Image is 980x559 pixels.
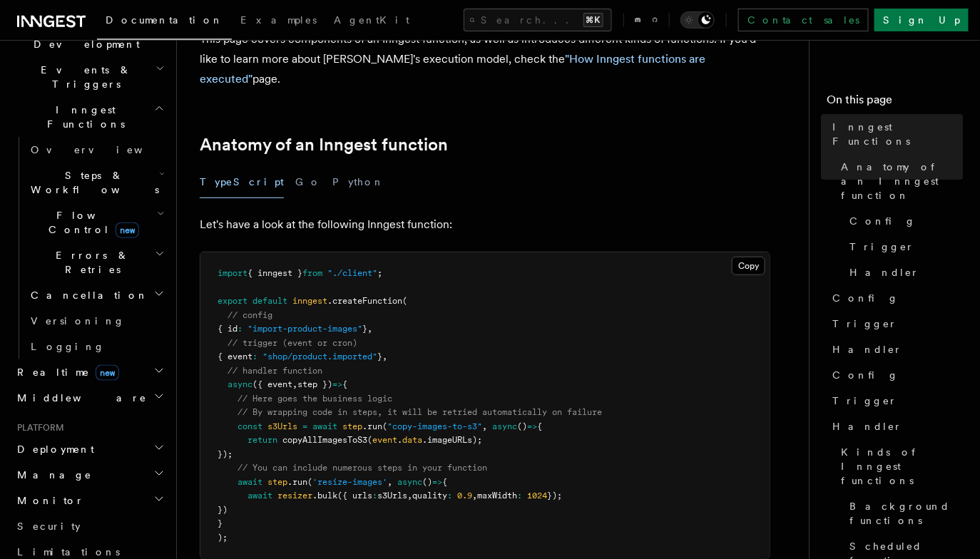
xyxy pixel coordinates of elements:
span: Inngest Functions [832,120,963,148]
button: Toggle dark mode [680,11,715,29]
span: { inngest } [247,268,302,278]
span: Config [832,291,899,305]
button: Monitor [11,488,168,513]
span: { [537,421,542,431]
a: Inngest Functions [827,114,963,154]
button: Inngest Functions [11,97,168,137]
span: async [228,379,252,389]
span: Platform [11,422,64,434]
span: s3Urls [267,421,297,431]
span: new [96,365,119,381]
span: maxWidth [477,491,517,501]
span: copyAllImagesToS3 [282,435,367,445]
span: Trigger [832,317,897,331]
span: { id [218,324,238,334]
span: , [292,379,297,389]
span: step [267,477,287,487]
span: Errors & Retries [25,248,155,277]
span: : [372,491,377,501]
span: => [332,379,342,389]
span: Handler [832,342,902,357]
span: Monitor [11,493,84,508]
span: async [492,421,517,431]
a: Config [844,208,963,234]
span: await [247,491,272,501]
p: Let's have a look at the following Inngest function: [200,215,770,235]
button: Go [295,166,321,198]
span: Documentation [106,14,223,26]
button: Copy [732,257,765,275]
span: Events & Triggers [11,63,155,91]
a: Handler [844,260,963,285]
span: { event [218,352,252,361]
span: () [422,477,432,487]
span: => [432,477,442,487]
span: ({ event [252,379,292,389]
span: Manage [11,468,92,482]
span: . [397,435,402,445]
span: ( [402,296,407,306]
span: .run [362,421,382,431]
span: ( [307,477,312,487]
span: Versioning [31,315,125,327]
button: Manage [11,462,168,488]
span: "shop/product.imported" [262,352,377,361]
span: } [362,324,367,334]
span: => [527,421,537,431]
span: // config [228,310,272,320]
span: , [482,421,487,431]
span: = [302,421,307,431]
span: ; [377,268,382,278]
span: // You can include numerous steps in your function [238,463,487,473]
a: Anatomy of an Inngest function [200,135,448,155]
span: Deployment [11,442,94,456]
a: Trigger [844,234,963,260]
a: Security [11,513,168,539]
span: inngest [292,296,327,306]
span: Kinds of Inngest functions [841,445,963,488]
button: Flow Controlnew [25,202,168,242]
span: Trigger [849,240,914,254]
span: { [442,477,447,487]
a: Overview [25,137,168,163]
a: Handler [827,414,963,439]
span: // By wrapping code in steps, it will be retried automatically on failure [238,407,602,417]
span: step }) [297,379,332,389]
span: 1024 [527,491,547,501]
span: export [218,296,247,306]
span: }) [218,505,228,515]
span: } [377,352,382,361]
span: default [252,296,287,306]
span: new [116,222,139,238]
span: // trigger (event or cron) [228,338,357,348]
span: data [402,435,422,445]
span: ({ urls [337,491,372,501]
span: Realtime [11,365,119,379]
span: "./client" [327,268,377,278]
h4: On this page [827,91,963,114]
span: async [397,477,422,487]
span: Config [832,368,899,382]
span: return [247,435,277,445]
span: "copy-images-to-s3" [387,421,482,431]
div: Inngest Functions [11,137,168,359]
span: Overview [31,144,178,155]
span: Inngest Functions [11,103,154,131]
a: Anatomy of an Inngest function [835,154,963,208]
span: : [238,324,243,334]
a: Documentation [97,4,232,40]
span: quality [412,491,447,501]
span: // Here goes the business logic [238,394,392,404]
span: Middleware [11,391,147,405]
span: .bulk [312,491,337,501]
button: Steps & Workflows [25,163,168,202]
span: resizer [277,491,312,501]
span: Examples [240,14,317,26]
span: .imageURLs); [422,435,482,445]
span: Cancellation [25,288,148,302]
p: This page covers components of an Inngest function, as well as introduces different kinds of func... [200,29,770,89]
kbd: ⌘K [583,13,603,27]
span: 'resize-images' [312,477,387,487]
span: AgentKit [334,14,409,26]
span: : [517,491,522,501]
